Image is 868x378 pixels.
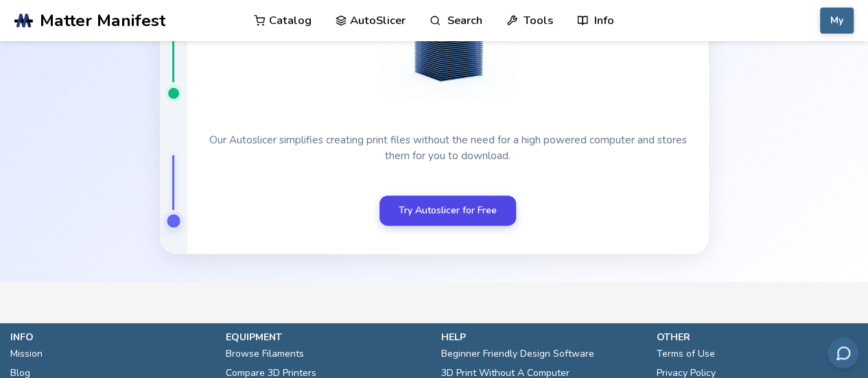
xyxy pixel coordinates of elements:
img: Convert your 3D Models to Print files (.gcode) [379,3,517,102]
button: My [820,8,854,34]
a: Beginner Friendly Design Software [441,344,594,364]
p: equipment [226,330,427,344]
button: Send feedback via email [828,338,858,368]
p: info [10,330,212,344]
span: Matter Manifest [40,11,165,30]
a: Browse Filaments [226,344,304,364]
a: Mission [10,344,43,364]
div: Our Autoslicer simplifies creating print files without the need for a high powered computer and s... [209,132,687,163]
p: help [441,330,643,344]
a: Terms of Use [656,344,714,364]
a: Try Autoslicer for Free [379,196,516,226]
p: other [656,330,858,344]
